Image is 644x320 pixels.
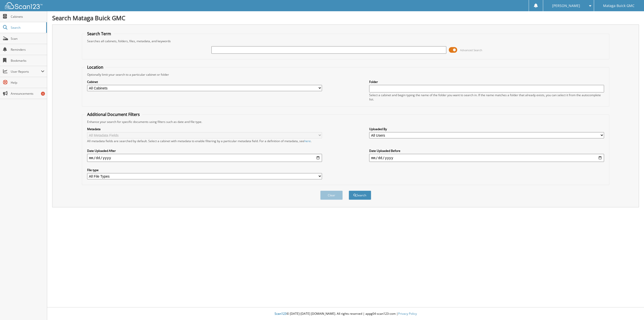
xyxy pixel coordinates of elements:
span: Advanced Search [460,48,482,52]
input: end [369,154,604,162]
span: Cabinets [11,14,44,19]
legend: Search Term [85,31,114,36]
span: [PERSON_NAME] [552,4,580,7]
span: Search [11,25,44,30]
legend: Additional Document Filters [85,112,142,117]
label: Folder [369,80,604,84]
div: Select a cabinet and begin typing the name of the folder you want to search in. If the name match... [369,93,604,101]
label: Date Uploaded Before [369,149,604,153]
label: Cabinet [87,80,322,84]
div: Optionally limit your search to a particular cabinet or folder [85,72,607,77]
a: here [304,139,311,143]
span: Mataga Buick GMC [603,4,635,7]
button: Clear [320,191,343,200]
label: Date Uploaded After [87,149,322,153]
div: Enhance your search for specific documents using filters such as date and file type. [85,120,607,124]
span: Bookmarks [11,58,44,63]
span: User Reports [11,69,41,74]
input: start [87,154,322,162]
button: Search [349,191,371,200]
legend: Location [85,64,106,70]
div: All metadata fields are searched by default. Select a cabinet with metadata to enable filtering b... [87,139,322,143]
span: Scan123 [275,312,287,316]
label: File type [87,168,322,172]
label: Uploaded By [369,127,604,131]
span: Help [11,80,44,85]
h1: Search Mataga Buick GMC [52,14,639,22]
img: scan123-logo-white.svg [5,2,42,9]
div: 4 [41,92,45,96]
a: Privacy Policy [398,312,417,316]
span: Scan [11,36,44,41]
label: Metadata [87,127,322,131]
span: Announcements [11,91,44,96]
iframe: Chat Widget [619,296,644,320]
div: © [DATE]-[DATE] [DOMAIN_NAME]. All rights reserved | appg04-scan123-com | [47,308,644,320]
div: Searches all cabinets, folders, files, metadata, and keywords [85,39,607,43]
span: Reminders [11,47,44,52]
